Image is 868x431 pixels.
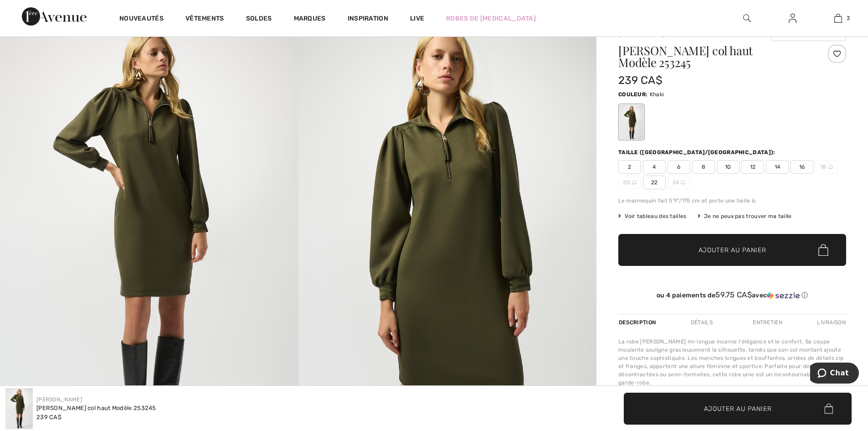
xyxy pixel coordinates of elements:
div: La robe [PERSON_NAME] mi-longue incarne l'élégance et le confort. Sa coupe moulante souligne grac... [618,338,846,387]
span: Ajouter au panier [699,245,766,255]
span: Ajouter au panier [704,404,772,413]
span: 239 CA$ [618,74,663,87]
img: 1ère Avenue [22,7,87,26]
div: [PERSON_NAME] col haut Modèle 253245 [36,404,156,413]
span: 24 [668,176,690,189]
h1: [PERSON_NAME] col haut Modèle 253245 [618,45,808,68]
a: Live [410,14,424,23]
span: 3 [847,14,850,22]
div: Je ne peux pas trouver ma taille [698,212,792,220]
a: Marques [294,15,326,24]
a: 3 [816,13,860,24]
img: ring-m.svg [681,180,685,185]
span: 59.75 CA$ [715,290,752,299]
img: ring-m.svg [632,180,637,185]
div: ou 4 paiements de59.75 CA$avecSezzle Cliquez pour en savoir plus sur Sezzle [618,291,846,303]
div: Entretien [745,314,790,331]
a: Robes de [MEDICAL_DATA] [446,14,536,23]
button: Ajouter au panier [618,234,846,266]
span: 20 [618,176,641,189]
div: ou 4 paiements de avec [618,291,846,300]
img: Bag.svg [818,244,828,256]
button: Ajouter au panier [624,393,852,425]
img: Mon panier [834,13,842,24]
a: Soldes [246,15,272,24]
div: Le mannequin fait 5'9"/175 cm et porte une taille 6. [618,197,846,205]
div: Description [618,314,658,331]
span: Voir tableau des tailles [618,212,687,220]
a: [PERSON_NAME] [36,396,82,403]
span: Khaki [650,91,664,98]
img: Mes infos [789,13,796,24]
span: 8 [692,160,715,174]
img: Sezzle [767,291,800,300]
span: 16 [791,160,813,174]
iframe: Ouvre un widget dans lequel vous pouvez chatter avec l’un de nos agents [810,363,859,385]
span: 2 [618,160,641,174]
a: Nouveautés [119,15,164,24]
span: Couleur: [618,91,647,98]
img: Robe Fourreau Col Haut mod&egrave;le 253245 [5,388,33,429]
span: 4 [643,160,666,174]
div: Livraison [815,314,846,331]
span: 239 CA$ [36,414,62,421]
img: recherche [743,13,751,24]
a: Se connecter [781,13,804,24]
span: 10 [717,160,740,174]
img: ring-m.svg [828,165,833,169]
span: 14 [766,160,789,174]
span: 22 [643,176,666,189]
img: Bag.svg [824,404,833,414]
div: Khaki [620,105,643,139]
div: Détails [683,314,720,331]
span: 12 [741,160,764,174]
span: 18 [815,160,838,174]
div: Taille ([GEOGRAPHIC_DATA]/[GEOGRAPHIC_DATA]): [618,148,777,156]
a: Vêtements [185,15,224,24]
span: Inspiration [348,15,388,24]
span: 6 [668,160,690,174]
